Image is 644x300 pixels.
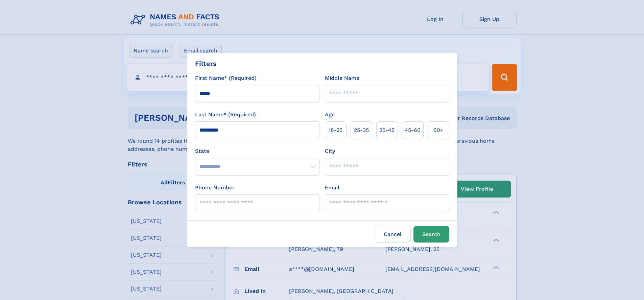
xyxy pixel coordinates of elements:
[195,74,257,82] label: First Name* (Required)
[405,126,421,134] span: 45‑60
[325,74,359,82] label: Middle Name
[325,111,335,119] label: Age
[375,226,411,243] label: Cancel
[433,126,444,134] span: 60+
[354,126,369,134] span: 25‑35
[195,147,319,155] label: State
[325,184,339,192] label: Email
[325,147,335,155] label: City
[195,184,235,192] label: Phone Number
[329,126,342,134] span: 18‑25
[413,226,449,243] button: Search
[195,59,217,69] div: Filters
[379,126,395,134] span: 35‑45
[195,111,256,119] label: Last Name* (Required)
